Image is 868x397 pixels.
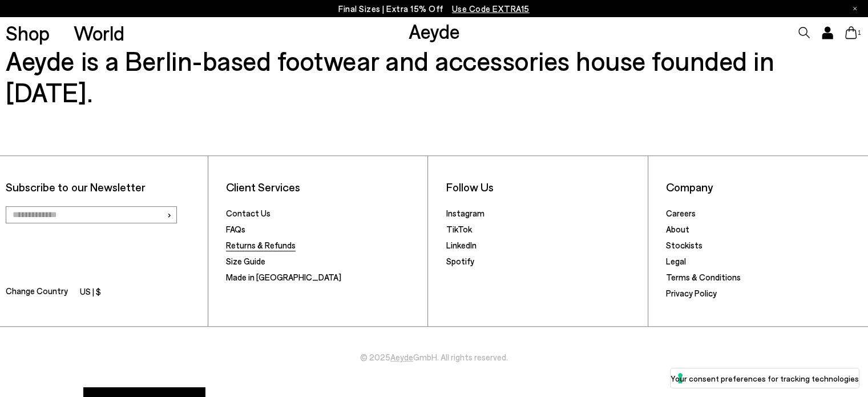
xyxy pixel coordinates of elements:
a: FAQs [226,224,245,234]
p: Subscribe to our Newsletter [6,180,201,194]
a: Shop [6,23,50,43]
li: Client Services [226,180,422,194]
a: Terms & Conditions [666,272,741,282]
a: LinkedIn [446,240,476,250]
h3: Aeyde is a Berlin-based footwear and accessories house founded in [DATE]. [6,45,862,107]
a: Made in [GEOGRAPHIC_DATA] [226,272,341,282]
span: Navigate to /collections/ss25-final-sizes [452,3,530,14]
li: Company [666,180,862,194]
a: Aeyde [390,352,413,362]
span: Change Country [6,284,68,300]
span: 1 [857,30,862,36]
label: Your consent preferences for tracking technologies [671,372,859,384]
a: About [666,224,689,234]
a: Careers [666,208,696,218]
span: › [166,206,171,223]
a: Instagram [446,208,484,218]
a: 1 [845,26,857,39]
a: World [74,23,124,43]
li: Follow Us [446,180,641,194]
a: Stockists [666,240,703,250]
a: Aeyde [409,19,460,43]
a: Privacy Policy [666,288,717,298]
li: US | $ [80,284,101,300]
a: TikTok [446,224,471,234]
a: Spotify [446,256,474,266]
a: Legal [666,256,686,266]
button: Your consent preferences for tracking technologies [671,368,859,388]
a: Size Guide [226,256,265,266]
p: Final Sizes | Extra 15% Off [338,2,530,16]
a: Contact Us [226,208,271,218]
a: Returns & Refunds [226,240,296,250]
